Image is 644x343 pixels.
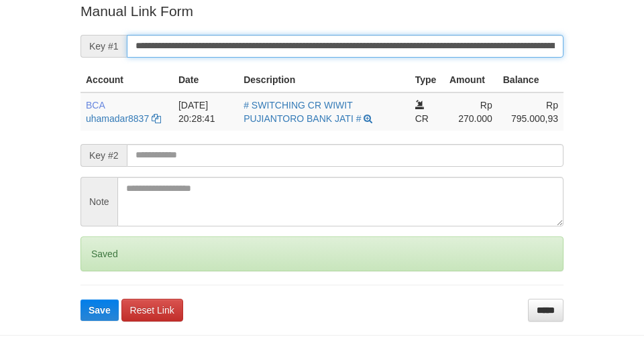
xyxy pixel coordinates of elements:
[121,299,183,322] a: Reset Link
[238,68,410,92] th: Description
[498,68,563,92] th: Balance
[444,68,498,92] th: Amount
[244,100,361,124] a: # SWITCHING CR WIWIT PUJIANTORO BANK JATI #
[80,1,563,21] p: Manual Link Form
[415,113,429,124] span: CR
[444,92,498,131] td: Rp 270.000
[173,92,238,131] td: [DATE] 20:28:41
[80,177,117,226] span: Note
[86,100,105,111] span: BCA
[498,92,563,131] td: Rp 795.000,93
[80,236,563,271] div: Saved
[152,113,161,124] a: Copy uhamadar8837 to clipboard
[80,35,127,58] span: Key #1
[86,113,149,124] a: uhamadar8837
[130,305,174,316] span: Reset Link
[80,144,127,167] span: Key #2
[80,299,119,321] button: Save
[173,68,238,92] th: Date
[89,305,111,316] span: Save
[80,68,173,92] th: Account
[410,68,444,92] th: Type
